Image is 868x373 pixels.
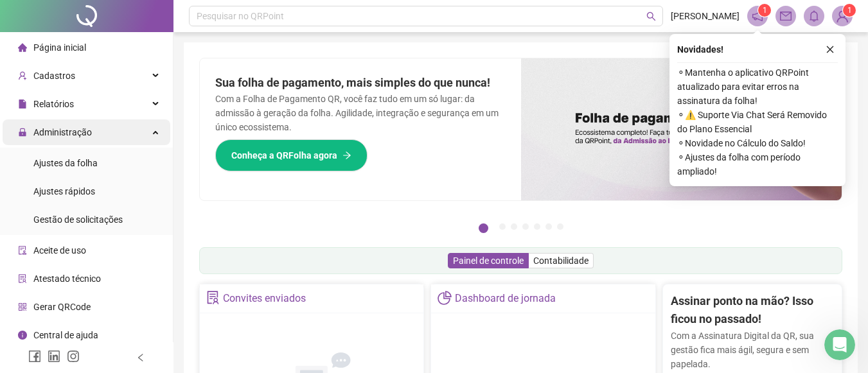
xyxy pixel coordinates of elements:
p: Com a Folha de Pagamento QR, você faz tudo em um só lugar: da admissão à geração da folha. Agilid... [215,92,506,134]
span: Contabilidade [533,256,589,266]
span: Aceite de uso [33,245,86,256]
span: instagram [67,350,80,363]
span: Administração [33,127,92,137]
span: Conheça a QRFolha agora [231,148,337,162]
span: Gestão de solicitações [33,214,123,225]
span: [PERSON_NAME] [671,9,740,23]
span: Página inicial [33,42,86,53]
span: solution [206,291,220,304]
span: 1 [763,6,767,15]
span: Gerar QRCode [33,302,91,312]
img: 68789 [833,6,852,26]
iframe: Intercom live chat [824,329,855,360]
span: ⚬ Ajustes da folha com período ampliado! [677,150,838,178]
span: solution [18,274,27,283]
button: 1 [479,223,488,233]
span: left [136,353,145,362]
button: 4 [522,223,529,230]
button: 5 [534,223,540,230]
span: Cadastros [33,71,75,81]
button: 7 [557,223,563,230]
div: Dashboard de jornada [455,288,556,309]
span: Atestado técnico [33,273,101,284]
button: Conheça a QRFolha agora [215,139,368,171]
span: qrcode [18,302,27,311]
button: 6 [545,223,552,230]
span: Ajustes rápidos [33,186,95,196]
span: info-circle [18,331,27,340]
span: ⚬ Novidade no Cálculo do Saldo! [677,136,838,150]
h2: Sua folha de pagamento, mais simples do que nunca! [215,74,506,92]
span: 1 [847,6,852,15]
span: Central de ajuda [33,330,98,340]
span: Ajustes da folha [33,158,98,168]
span: Novidades ! [677,42,723,56]
span: mail [780,10,792,22]
span: Relatórios [33,99,74,109]
span: ⚬ ⚠️ Suporte Via Chat Será Removido do Plano Essencial [677,108,838,136]
span: notification [752,10,763,22]
div: Convites enviados [223,288,306,309]
h2: Assinar ponto na mão? Isso ficou no passado! [671,292,834,329]
span: ⚬ Mantenha o aplicativo QRPoint atualizado para evitar erros na assinatura da folha! [677,65,838,108]
span: lock [18,128,27,137]
span: user-add [18,71,27,80]
span: search [646,12,656,21]
sup: Atualize o seu contato no menu Meus Dados [843,4,856,17]
span: arrow-right [342,151,351,160]
span: Painel de controle [453,256,524,266]
span: close [826,45,835,54]
span: bell [808,10,820,22]
span: pie-chart [438,291,451,304]
span: audit [18,246,27,255]
span: linkedin [48,350,60,363]
span: facebook [28,350,41,363]
span: home [18,43,27,52]
sup: 1 [758,4,771,17]
button: 2 [499,223,506,230]
p: Com a Assinatura Digital da QR, sua gestão fica mais ágil, segura e sem papelada. [671,329,834,371]
button: 3 [511,223,517,230]
span: file [18,100,27,108]
img: banner%2F8d14a306-6205-4263-8e5b-06e9a85ad873.png [521,58,842,200]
